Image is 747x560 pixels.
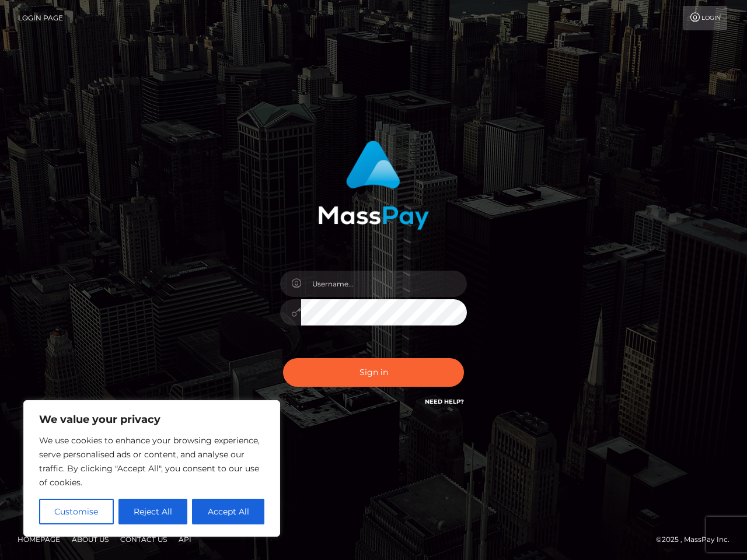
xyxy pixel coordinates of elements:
button: Sign in [283,358,464,387]
a: Contact Us [116,530,172,548]
button: Customise [39,499,114,524]
a: Need Help? [425,398,464,405]
a: About Us [67,530,113,548]
a: Homepage [13,530,65,548]
button: Reject All [118,499,188,524]
input: Username... [301,271,467,297]
div: We value your privacy [23,400,280,537]
button: Accept All [192,499,264,524]
p: We value your privacy [39,412,264,426]
p: We use cookies to enhance your browsing experience, serve personalised ads or content, and analys... [39,433,264,489]
a: Login Page [18,6,63,30]
a: API [174,530,196,548]
div: © 2025 , MassPay Inc. [656,533,738,546]
img: MassPay Login [318,141,429,230]
a: Login [683,6,727,30]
